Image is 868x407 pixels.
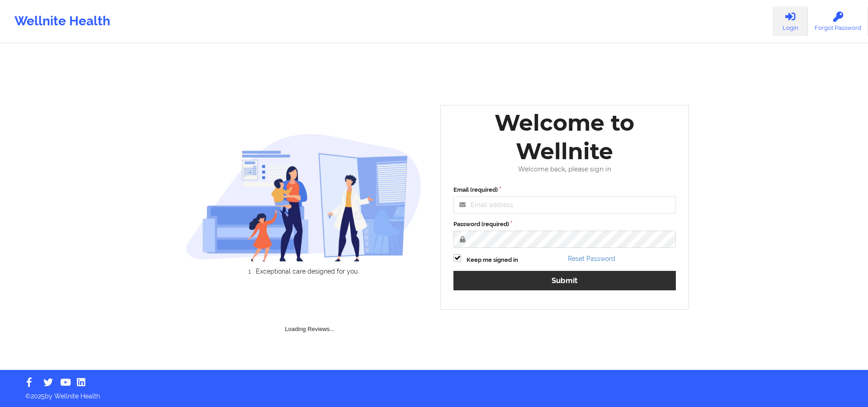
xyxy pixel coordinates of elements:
[186,133,422,261] img: wellnite-auth-hero_200.c722682e.png
[193,268,421,275] li: Exceptional care designed for you.
[453,185,676,194] label: Email (required)
[467,256,518,265] label: Keep me signed in
[453,196,676,213] input: Email address
[568,255,615,262] a: Reset Password
[447,109,682,166] div: Welcome to Wellnite
[19,385,849,401] p: © 2025 by Wellnite Health
[453,271,676,290] button: Submit
[808,6,868,36] a: Forgot Password
[447,166,682,173] div: Welcome back, please sign in
[773,6,808,36] a: Login
[186,290,434,334] div: Loading Reviews...
[453,220,676,229] label: Password (required)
